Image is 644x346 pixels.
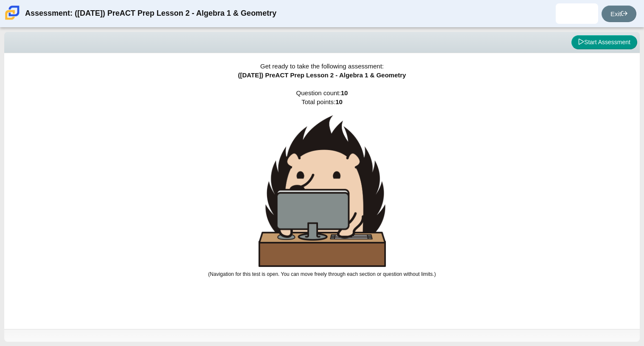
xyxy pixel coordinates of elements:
[341,89,348,96] b: 10
[208,271,436,277] small: (Navigation for this test is open. You can move freely through each section or question without l...
[3,16,21,23] a: Carmen School of Science & Technology
[259,115,386,267] img: hedgehog-behind-computer-large.png
[335,98,343,105] b: 10
[571,35,637,50] button: Start Assessment
[570,7,584,20] img: kevin.silvestregut.39oiNr
[25,3,276,24] div: Assessment: ([DATE]) PreACT Prep Lesson 2 - Algebra 1 & Geometry
[238,71,406,79] span: ([DATE]) PreACT Prep Lesson 2 - Algebra 1 & Geometry
[260,62,384,70] span: Get ready to take the following assessment:
[602,6,636,22] a: Exit
[3,4,21,22] img: Carmen School of Science & Technology
[208,89,436,277] span: Question count: Total points:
